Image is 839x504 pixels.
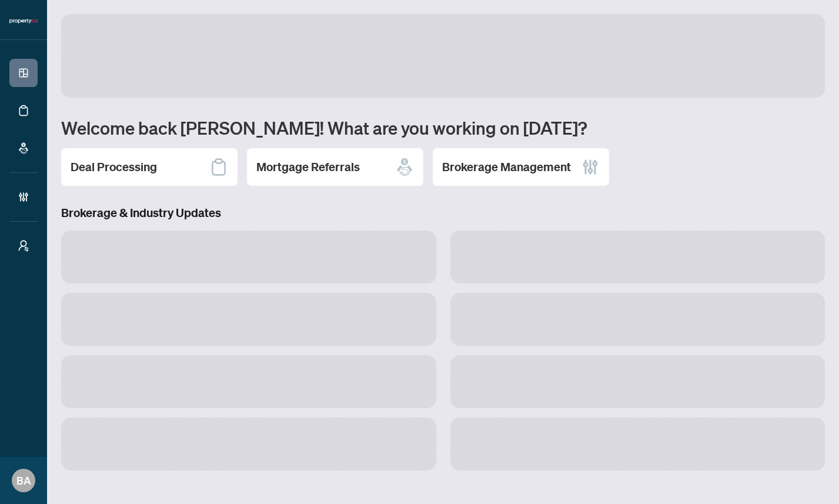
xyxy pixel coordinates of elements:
[18,240,29,252] span: user-switch
[61,205,825,221] h3: Brokerage & Industry Updates
[61,116,825,139] h1: Welcome back [PERSON_NAME]! What are you working on [DATE]?
[9,18,38,25] img: logo
[71,159,157,175] h2: Deal Processing
[442,159,571,175] h2: Brokerage Management
[256,159,360,175] h2: Mortgage Referrals
[16,472,31,489] span: BA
